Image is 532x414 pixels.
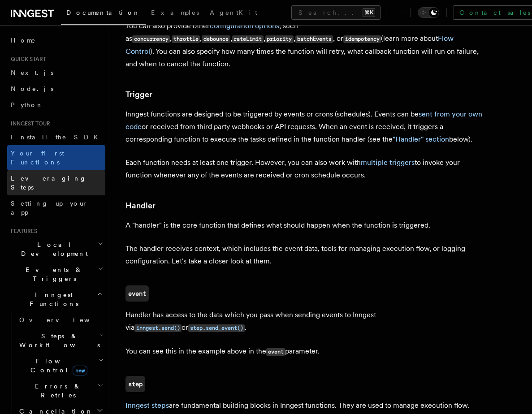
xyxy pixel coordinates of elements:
[363,8,375,17] kbd: ⌘K
[11,69,53,76] span: Next.js
[7,170,105,195] a: Leveraging Steps
[7,237,105,262] button: Local Development
[11,85,53,92] span: Node.js
[132,35,170,43] code: concurrency
[7,129,105,145] a: Install the SDK
[125,242,484,267] p: The handler receives context, which includes the event data, tools for managing execution flow, o...
[7,290,97,308] span: Inngest Functions
[11,101,43,108] span: Python
[146,3,204,24] a: Examples
[134,323,182,332] a: inngest.send()
[125,376,145,392] a: step
[16,332,100,349] span: Steps & Workflows
[19,316,112,323] span: Overview
[125,20,484,70] p: You can also provide other , such as , , , , , , or (learn more about ). You can also specify how...
[204,3,263,24] a: AgentKit
[125,309,484,334] p: Handler has access to the data which you pass when sending events to Inngest via or .
[232,35,264,43] code: rateLimit
[418,7,439,18] button: Toggle dark mode
[16,328,105,353] button: Steps & Workflows
[134,324,182,332] code: inngest.send()
[125,156,484,181] p: Each function needs at least one trigger. However, you can also work with to invoke your function...
[125,88,152,101] a: Trigger
[125,34,454,56] a: Flow Control
[7,97,105,113] a: Python
[7,240,98,258] span: Local Development
[125,108,484,146] p: Inngest functions are designed to be triggered by events or crons (schedules). Events can be or r...
[7,262,105,287] button: Events & Triggers
[16,357,99,375] span: Flow Control
[7,145,105,170] a: Your first Functions
[291,5,381,20] button: Search...⌘K
[11,36,36,45] span: Home
[125,345,484,358] p: You can see this in the example above in the parameter.
[125,219,484,232] p: A "handler" is the core function that defines what should happen when the function is triggered.
[295,35,333,43] code: batchEvents
[343,35,381,43] code: idempotency
[11,175,87,191] span: Leveraging Steps
[7,65,105,81] a: Next.js
[7,120,50,127] span: Inngest tour
[16,353,105,378] button: Flow Controlnew
[7,81,105,97] a: Node.js
[11,150,64,166] span: Your first Functions
[7,265,98,283] span: Events & Triggers
[16,378,105,403] button: Errors & Retries
[125,110,482,131] a: sent from your own code
[210,22,279,30] a: configuration options
[11,134,104,141] span: Install the SDK
[188,324,245,332] code: step.send_event()
[16,382,97,400] span: Errors & Retries
[73,366,87,375] span: new
[202,35,230,43] code: debounce
[16,312,105,328] a: Overview
[7,287,105,312] button: Inngest Functions
[210,9,257,16] span: AgentKit
[151,9,199,16] span: Examples
[125,199,156,212] a: Handler
[266,348,285,356] code: event
[125,401,169,410] a: Inngest steps
[11,200,88,216] span: Setting up your app
[393,135,449,143] a: "Handler" section
[361,158,415,167] a: multiple triggers
[66,9,140,16] span: Documentation
[172,35,200,43] code: throttle
[7,195,105,220] a: Setting up your app
[7,56,46,63] span: Quick start
[61,3,146,25] a: Documentation
[265,35,294,43] code: priority
[7,228,37,235] span: Features
[7,32,105,48] a: Home
[188,323,245,332] a: step.send_event()
[125,285,149,302] a: event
